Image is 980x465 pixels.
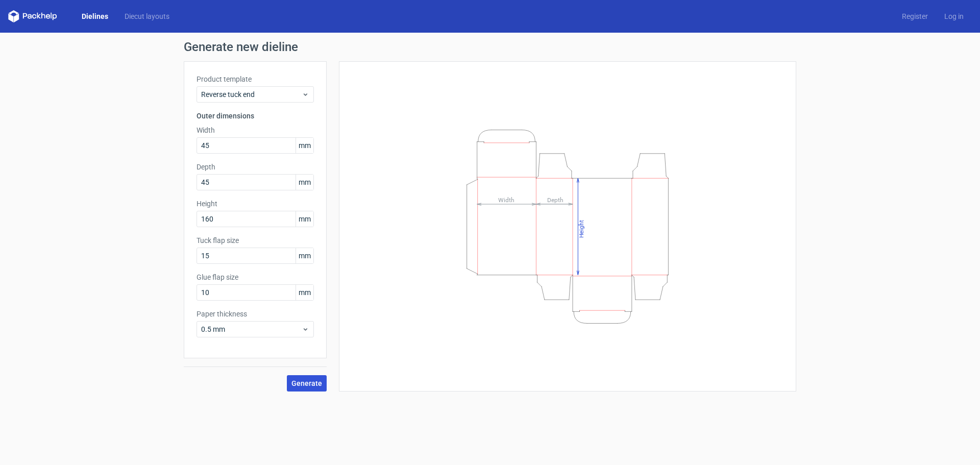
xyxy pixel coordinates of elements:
label: Paper thickness [197,309,314,319]
span: Generate [291,380,322,387]
h3: Outer dimensions [197,111,314,121]
button: Generate [287,375,327,391]
span: mm [296,211,313,227]
a: Register [894,11,936,21]
span: mm [296,138,313,153]
span: 0.5 mm [201,324,302,334]
tspan: Height [578,219,585,237]
span: Reverse tuck end [201,89,302,100]
label: Product template [197,74,314,84]
label: Width [197,125,314,135]
span: mm [296,285,313,300]
a: Log in [936,11,972,21]
label: Tuck flap size [197,235,314,246]
tspan: Depth [547,196,563,203]
span: mm [296,248,313,263]
h1: Generate new dieline [184,41,796,53]
label: Height [197,199,314,209]
label: Depth [197,162,314,172]
label: Glue flap size [197,272,314,282]
tspan: Width [498,196,514,203]
a: Diecut layouts [116,11,178,21]
span: mm [296,175,313,190]
a: Dielines [73,11,116,21]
